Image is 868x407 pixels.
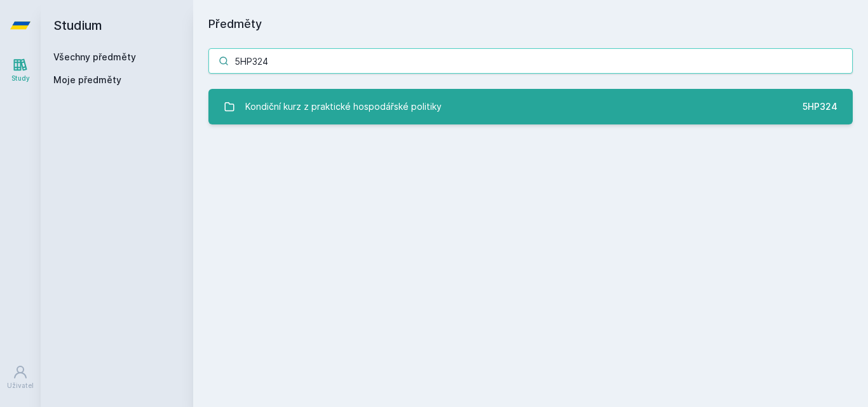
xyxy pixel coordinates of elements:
[3,51,38,90] a: Study
[53,51,136,62] a: Všechny předměty
[208,48,853,74] input: Název nebo ident předmětu…
[53,74,121,86] span: Moje předměty
[245,94,442,119] div: Kondiční kurz z praktické hospodářské politiky
[208,89,853,124] a: Kondiční kurz z praktické hospodářské politiky 5HP324
[803,100,837,113] div: 5HP324
[3,358,38,397] a: Uživatel
[208,15,853,33] h1: Předměty
[11,74,30,83] div: Study
[7,381,34,390] div: Uživatel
